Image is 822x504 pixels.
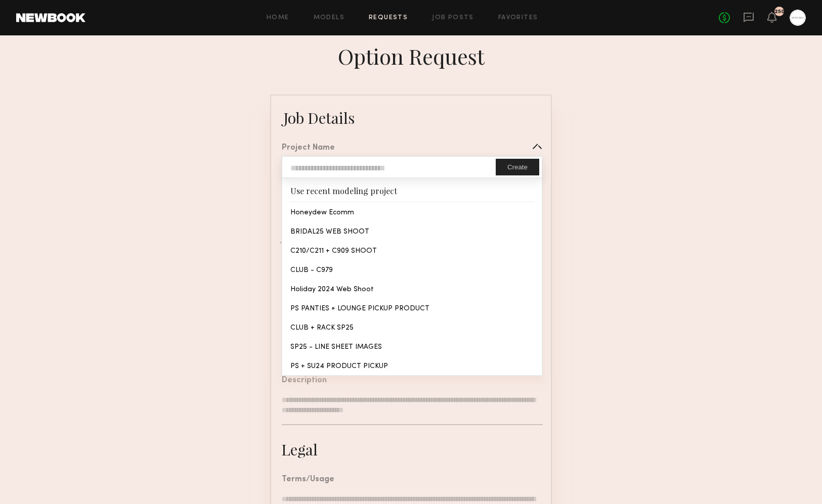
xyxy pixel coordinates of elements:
div: CLUB + RACK SP25 [282,317,542,337]
div: PS PANTIES + LOUNGE PICKUP PRODUCT [282,298,542,317]
div: Use recent modeling project [282,178,542,201]
button: Create [496,159,539,175]
div: Description [282,377,327,385]
div: Option Request [338,42,485,70]
a: Models [314,15,344,21]
div: Terms/Usage [282,476,334,484]
a: Home [267,15,289,21]
div: Holiday 2024 Web Shoot [282,279,542,298]
div: Honeydew Ecomm [282,202,542,221]
a: Job Posts [432,15,474,21]
div: CLUB - C979 [282,260,542,279]
div: Legal [281,439,318,460]
div: Project Name [282,144,335,152]
div: SP25 - LINE SHEET IMAGES [282,337,542,356]
a: Requests [369,15,408,21]
div: C210/C211 + C909 SHOOT [282,241,542,260]
a: Favorites [498,15,538,21]
div: Job Details [283,108,355,128]
div: PS + SU24 PRODUCT PICKUP [282,356,542,375]
div: BRIDAL25 WEB SHOOT [282,221,542,241]
div: 250 [774,9,785,15]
